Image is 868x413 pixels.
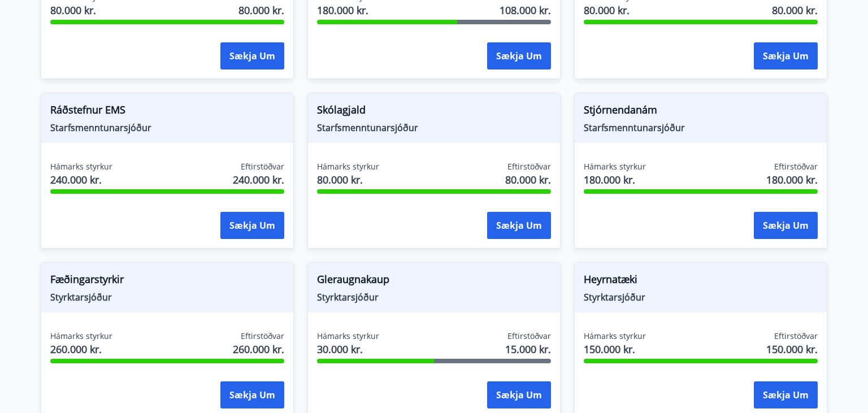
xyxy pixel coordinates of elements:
[50,272,284,291] span: Fæðingarstyrkir
[766,172,818,187] span: 180.000 kr.
[754,381,818,408] button: Sækja um
[220,212,284,239] button: Sækja um
[754,42,818,69] button: Sækja um
[584,161,646,172] span: Hámarks styrkur
[317,331,379,342] span: Hámarks styrkur
[507,331,551,342] span: Eftirstöðvar
[50,172,112,187] span: 240.000 kr.
[584,102,818,121] span: Stjórnendanám
[317,121,551,134] span: Starfsmenntunarsjóður
[487,381,551,408] button: Sækja um
[317,3,379,18] span: 180.000 kr.
[754,212,818,239] button: Sækja um
[317,102,551,121] span: Skólagjald
[50,161,112,172] span: Hámarks styrkur
[487,212,551,239] button: Sækja um
[505,172,551,187] span: 80.000 kr.
[317,161,379,172] span: Hámarks styrkur
[584,3,646,18] span: 80.000 kr.
[505,342,551,357] span: 15.000 kr.
[50,121,284,134] span: Starfsmenntunarsjóður
[220,42,284,69] button: Sækja um
[487,42,551,69] button: Sækja um
[317,272,551,291] span: Gleraugnakaup
[772,3,818,18] span: 80.000 kr.
[50,291,284,303] span: Styrktarsjóður
[238,3,284,18] span: 80.000 kr.
[500,3,551,18] span: 108.000 kr.
[50,331,112,342] span: Hámarks styrkur
[584,291,818,303] span: Styrktarsjóður
[241,161,284,172] span: Eftirstöðvar
[50,3,112,18] span: 80.000 kr.
[584,272,818,291] span: Heyrnatæki
[233,342,284,357] span: 260.000 kr.
[317,342,379,357] span: 30.000 kr.
[50,102,284,121] span: Ráðstefnur EMS
[220,381,284,408] button: Sækja um
[774,331,818,342] span: Eftirstöðvar
[241,331,284,342] span: Eftirstöðvar
[774,161,818,172] span: Eftirstöðvar
[584,121,818,134] span: Starfsmenntunarsjóður
[584,172,646,187] span: 180.000 kr.
[50,342,112,357] span: 260.000 kr.
[584,331,646,342] span: Hámarks styrkur
[317,291,551,303] span: Styrktarsjóður
[766,342,818,357] span: 150.000 kr.
[507,161,551,172] span: Eftirstöðvar
[233,172,284,187] span: 240.000 kr.
[584,342,646,357] span: 150.000 kr.
[317,172,379,187] span: 80.000 kr.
